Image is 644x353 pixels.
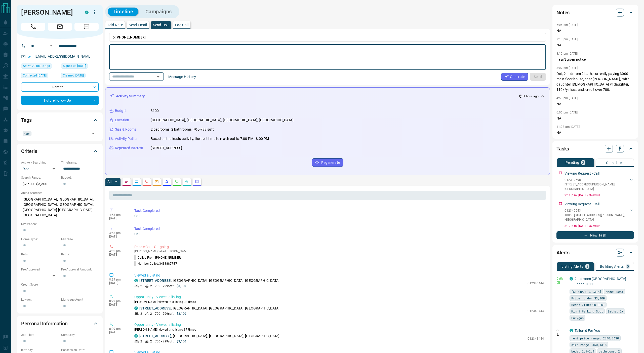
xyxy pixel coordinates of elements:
[565,207,634,223] div: C123405431805 - [STREET_ADDRESS][PERSON_NAME],[GEOGRAPHIC_DATA]
[21,63,59,70] div: Thu Aug 14 2025
[582,161,584,164] p: 2
[565,202,599,207] p: Viewing Request - Call
[571,302,605,307] span: Beds: 2+1BD OR 3BD+
[61,63,99,70] div: Sun Jul 10 2022
[107,180,111,183] p: All
[155,73,162,80] button: Open
[61,73,99,80] div: Tue Jul 22 2025
[175,23,188,27] p: Log Call
[109,278,127,281] p: 8:29 pm
[85,11,89,14] div: condos.ca
[151,108,159,113] p: 3100
[107,23,123,27] p: Add Note
[155,339,173,344] p: 700 - 799 sqft
[28,55,31,58] svg: Email Verified
[48,23,72,31] span: Email
[21,180,59,188] p: $2,600 - $3,300
[566,161,579,164] p: Pending
[21,145,99,157] div: Criteria
[21,147,37,155] h2: Criteria
[134,300,544,304] p: [PERSON_NAME] viewed this listing 38 times
[571,289,601,294] span: [GEOGRAPHIC_DATA]
[606,289,623,294] span: Mode: Rent
[556,57,634,62] p: hasn't given notice
[145,180,149,184] svg: Calls
[140,284,142,288] p: 2
[565,182,629,191] p: [STREET_ADDRESS][PERSON_NAME] , [GEOGRAPHIC_DATA]
[528,309,544,313] p: C12343444
[21,96,99,105] div: Future Follow Up
[501,73,528,81] button: Generate
[134,226,544,231] p: Task Completed
[140,339,142,344] p: 2
[109,253,127,256] p: [DATE]
[165,73,199,81] button: Message History
[570,277,573,281] div: condos.ca
[151,117,294,123] p: [GEOGRAPHIC_DATA], [GEOGRAPHIC_DATA], [GEOGRAPHIC_DATA], [GEOGRAPHIC_DATA]
[556,7,634,19] div: Notes
[571,296,605,301] span: Price: Under $3,100
[109,299,127,303] p: 8:29 pm
[109,231,127,235] p: 4:53 pm
[175,180,179,184] svg: Requests
[165,180,169,184] svg: Listing Alerts
[155,311,173,316] p: 700 - 799 sqft
[21,160,59,165] p: Actively Searching:
[608,309,623,314] span: Baths: 2+
[116,94,145,99] p: Activity Summary
[159,262,177,265] span: 3439887757
[150,284,152,288] p: 2
[556,145,569,153] h2: Tasks
[109,33,546,42] p: To:
[61,348,99,352] p: Possession Date:
[139,306,280,311] p: , [GEOGRAPHIC_DATA], [GEOGRAPHIC_DATA], [GEOGRAPHIC_DATA]
[151,145,182,151] p: [STREET_ADDRESS]
[556,281,560,284] svg: Email
[150,339,152,344] p: 2
[195,180,199,184] svg: Agent Actions
[21,297,59,302] p: Lawyer:
[109,217,127,220] p: [DATE]
[139,306,171,310] a: [STREET_ADDRESS]
[571,336,619,341] span: rent price range: 2340,3630
[565,193,634,198] p: 2:11 p.m. [DATE] - Overdue
[134,231,544,237] p: Call
[139,278,280,283] p: , [GEOGRAPHIC_DATA], [GEOGRAPHIC_DATA], [GEOGRAPHIC_DATA]
[109,235,127,238] p: [DATE]
[21,222,99,226] p: Motivation:
[23,73,47,78] span: Contacted [DATE]
[606,161,624,165] p: Completed
[556,9,570,17] h2: Notes
[586,265,588,268] p: 2
[524,94,539,99] p: 1 hour ago
[177,311,186,316] p: $3,100
[556,66,578,70] p: 8:07 pm [DATE]
[23,63,50,68] span: Active 20 hours ago
[153,23,169,27] p: Send Text
[134,273,544,278] p: Viewed a Listing
[556,96,578,100] p: 4:50 pm [DATE]
[21,191,99,195] p: Areas Searched:
[35,54,92,58] a: [EMAIL_ADDRESS][DOMAIN_NAME]
[151,127,214,132] p: 2 bedrooms, 2 bathrooms, 700-799 sqft
[155,180,159,184] svg: Emails
[565,213,629,222] p: 1805 - [STREET_ADDRESS][PERSON_NAME] , [GEOGRAPHIC_DATA]
[21,318,99,330] div: Personal Information
[150,311,152,316] p: 2
[600,265,624,268] p: Building Alerts
[571,309,603,314] span: Min 1 Parking Spot
[109,92,546,101] div: Activity Summary1 hour ago
[556,231,634,239] button: New Task
[571,342,607,347] span: size range: 450,1318
[556,23,578,27] p: 5:06 pm [DATE]
[140,311,142,316] p: 2
[74,23,99,31] span: Message
[134,208,544,213] p: Task Completed
[556,71,634,92] p: Oct, 2 bedroom 2 bath, currently paying 3000 main floor house, near [PERSON_NAME], with daughter ...
[109,331,127,334] p: [DATE]
[565,178,629,182] p: C12330698
[571,315,584,320] span: Polygon
[48,43,54,49] button: Open
[21,333,59,337] p: Job Title:
[21,282,99,287] p: Credit Score:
